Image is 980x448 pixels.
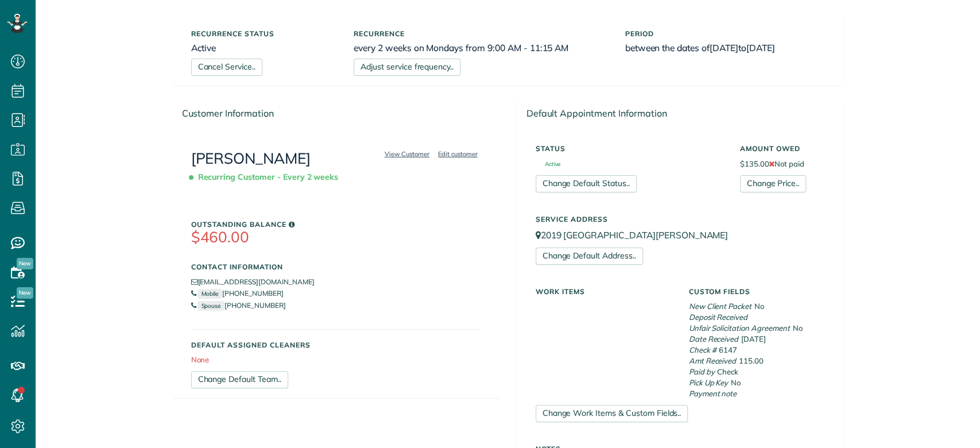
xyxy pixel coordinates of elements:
[740,145,825,152] h5: Amount Owed
[536,161,561,167] span: Active
[191,263,481,271] h5: Contact Information
[689,302,752,311] em: New Client Packet
[731,378,741,387] span: No
[517,98,843,129] div: Default Appointment Information
[435,149,481,159] a: Edit customer
[689,389,737,398] em: Payment note
[746,42,774,53] span: [DATE]
[625,43,825,53] h6: between the dates of to
[536,145,723,152] h5: Status
[536,175,637,192] a: Change Default Status..
[191,149,311,168] a: [PERSON_NAME]
[197,301,224,311] small: Spouse
[191,167,343,187] span: Recurring Customer - Every 2 weeks
[197,289,222,299] small: Mobile
[354,43,608,53] h6: every 2 weeks on Mondays from 9:00 AM - 11:15 AM
[191,371,288,388] a: Change Default Team..
[536,248,643,265] a: Change Default Address..
[381,149,433,159] a: View Customer
[689,288,825,295] h5: Custom Fields
[689,345,716,354] em: Check #
[191,355,210,364] span: None
[740,175,806,192] a: Change Price..
[354,30,608,37] h5: Recurrence
[739,356,764,365] span: 115.00
[741,334,766,343] span: [DATE]
[719,345,737,354] span: 6147
[689,323,790,333] em: Unfair Solicitation Agreement
[710,42,738,53] span: [DATE]
[354,59,460,76] a: Adjust service frequency..
[689,312,747,322] em: Deposit Received
[536,405,688,422] a: Change Work Items & Custom Fields..
[536,229,825,242] p: 2019 [GEOGRAPHIC_DATA][PERSON_NAME]
[717,367,738,376] span: Check
[191,276,481,288] li: [EMAIL_ADDRESS][DOMAIN_NAME]
[689,334,739,343] em: Date Received
[191,301,286,310] a: Spouse[PHONE_NUMBER]
[792,323,802,333] span: No
[536,288,672,295] h5: Work Items
[625,30,825,37] h5: Period
[191,43,337,53] h6: Active
[191,341,481,349] h5: Default Assigned Cleaners
[173,98,499,129] div: Customer Information
[754,302,764,311] span: No
[689,378,729,387] em: Pick Up Key
[191,221,481,228] h5: Outstanding Balance
[689,367,715,376] em: Paid by
[17,287,33,299] span: New
[17,258,33,269] span: New
[536,215,825,223] h5: Service Address
[731,139,834,192] div: $135.00 Not paid
[689,356,737,365] em: Amt Received
[191,30,337,37] h5: Recurrence status
[191,229,481,246] h3: $460.00
[191,289,284,298] a: Mobile[PHONE_NUMBER]
[191,59,262,76] a: Cancel Service..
